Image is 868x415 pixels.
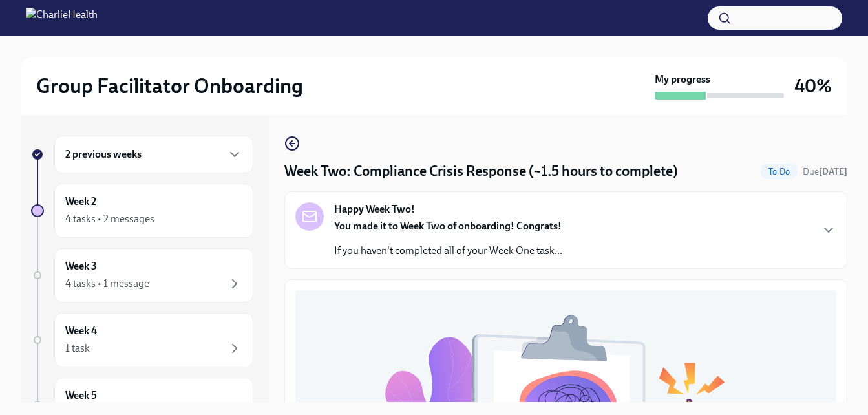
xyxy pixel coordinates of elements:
[819,166,847,177] strong: [DATE]
[65,324,97,338] h6: Week 4
[803,166,847,177] span: Due
[31,313,253,367] a: Week 41 task
[284,162,678,181] h4: Week Two: Compliance Crisis Response (~1.5 hours to complete)
[65,277,149,291] div: 4 tasks • 1 message
[65,388,97,403] h6: Week 5
[65,147,142,162] h6: 2 previous weeks
[334,202,415,217] strong: Happy Week Two!
[36,73,303,99] h2: Group Facilitator Onboarding
[31,184,253,238] a: Week 24 tasks • 2 messages
[65,212,154,226] div: 4 tasks • 2 messages
[26,8,98,28] img: CharlieHealth
[803,165,847,178] span: September 8th, 2025 10:00
[31,248,253,303] a: Week 34 tasks • 1 message
[65,341,90,356] div: 1 task
[65,195,96,209] h6: Week 2
[54,136,253,173] div: 2 previous weeks
[794,74,832,98] h3: 40%
[655,72,710,87] strong: My progress
[334,244,562,258] p: If you haven't completed all of your Week One task...
[334,220,562,232] strong: You made it to Week Two of onboarding! Congrats!
[761,167,798,176] span: To Do
[65,259,97,273] h6: Week 3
